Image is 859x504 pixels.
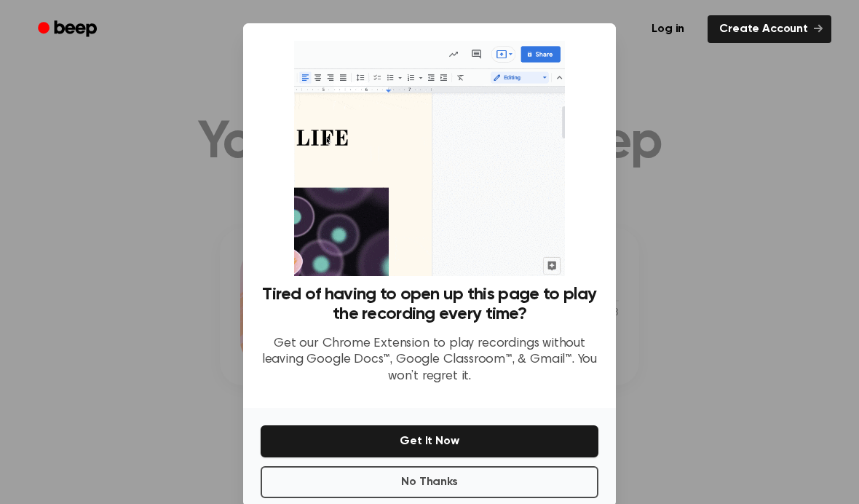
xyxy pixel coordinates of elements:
[261,336,598,385] p: Get our Chrome Extension to play recordings without leaving Google Docs™, Google Classroom™, & Gm...
[637,12,699,46] a: Log in
[708,15,831,43] a: Create Account
[28,15,110,44] a: Beep
[261,285,598,324] h3: Tired of having to open up this page to play the recording every time?
[294,41,564,276] img: Beep extension in action
[261,466,598,498] button: No Thanks
[261,425,598,457] button: Get It Now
